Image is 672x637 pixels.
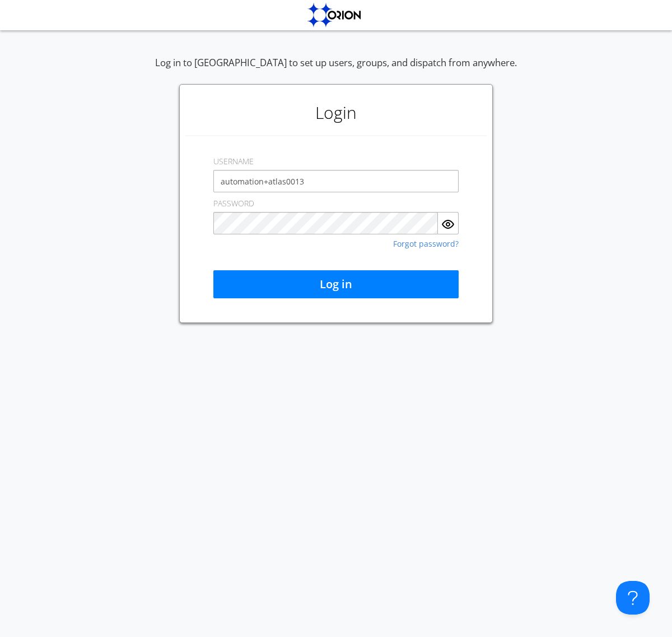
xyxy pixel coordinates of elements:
[213,198,254,209] label: PASSWORD
[438,212,459,234] button: Show Password
[185,90,487,135] h1: Login
[616,581,650,615] iframe: Toggle Customer Support
[441,218,455,231] img: eye.svg
[213,212,438,234] input: Password
[393,240,459,248] a: Forgot password?
[213,156,254,167] label: USERNAME
[213,270,459,298] button: Log in
[155,56,517,84] div: Log in to [GEOGRAPHIC_DATA] to set up users, groups, and dispatch from anywhere.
